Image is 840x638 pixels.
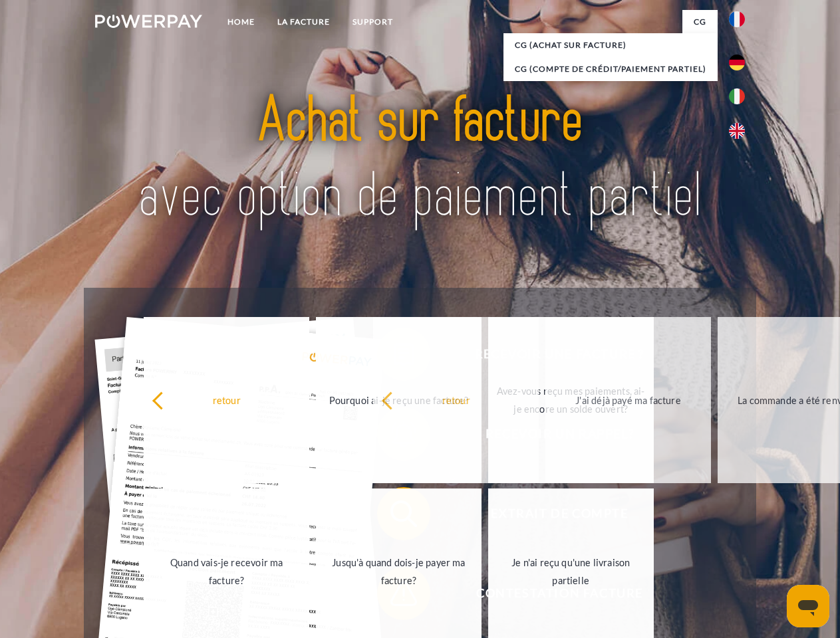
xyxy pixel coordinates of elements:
div: Jusqu'à quand dois-je payer ma facture? [324,554,474,589]
div: J'ai déjà payé ma facture [553,391,703,409]
img: it [729,88,745,104]
div: Pourquoi ai-je reçu une facture? [324,391,474,409]
div: Je n'ai reçu qu'une livraison partielle [496,554,646,589]
img: en [729,123,745,139]
div: Quand vais-je recevoir ma facture? [152,554,301,589]
a: Support [341,10,404,34]
a: LA FACTURE [266,10,341,34]
a: CG [682,10,718,34]
img: logo-powerpay-white.svg [95,15,202,28]
iframe: Bouton de lancement de la fenêtre de messagerie [787,585,829,627]
img: title-powerpay_fr.svg [127,64,713,255]
a: CG (achat sur facture) [503,33,718,57]
img: fr [729,11,745,27]
div: retour [152,391,301,409]
div: retour [381,391,531,409]
a: CG (Compte de crédit/paiement partiel) [503,57,718,81]
img: de [729,54,745,70]
a: Home [216,10,266,34]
